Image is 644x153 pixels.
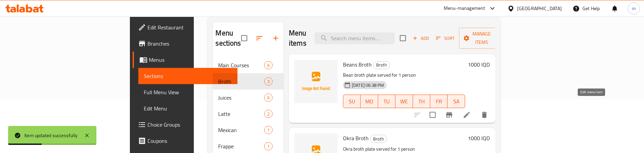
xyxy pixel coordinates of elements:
span: Main Courses [218,61,264,69]
button: Manage items [459,28,504,49]
button: Add section [268,30,284,46]
span: Sort [436,34,455,42]
div: items [264,126,273,134]
span: TH [416,97,428,106]
span: Manage items [464,30,499,47]
div: items [264,94,273,102]
span: Select section [396,31,410,45]
span: 2 [264,111,272,117]
h6: 1000 IQD [468,133,490,143]
span: 6 [264,95,272,101]
a: Edit Menu [138,100,237,117]
a: Coupons [133,133,237,149]
div: Menu-management [444,4,485,12]
div: [GEOGRAPHIC_DATA] [517,5,562,12]
div: Broth [370,135,387,143]
button: MO [361,95,378,108]
span: Edit Restaurant [147,23,232,31]
span: Select all sections [237,31,251,45]
a: Branches [133,35,237,52]
button: FR [430,95,447,108]
img: Beans Broth [294,60,338,103]
h2: Menu items [289,28,306,48]
div: Broth [373,61,390,69]
span: Add item [410,33,432,44]
span: Beans Broth [343,59,372,70]
span: Broth [218,77,264,85]
span: Add [412,34,430,42]
a: Menus [133,52,237,68]
a: Choice Groups [133,117,237,133]
span: Branches [147,40,232,48]
input: search [315,32,394,44]
a: Full Menu View [138,84,237,100]
span: FR [433,97,445,106]
button: WE [395,95,413,108]
div: Item updated successfully [24,132,77,139]
h6: 1000 IQD [468,60,490,69]
div: Latte2 [213,106,283,122]
span: 1 [264,127,272,133]
div: Broth3 [213,73,283,90]
button: SA [447,95,465,108]
div: items [264,110,273,118]
a: Sections [138,68,237,84]
button: TH [413,95,430,108]
span: WE [398,97,410,106]
span: Edit Menu [144,104,232,112]
span: Broth [373,61,390,69]
span: Juices [218,94,264,102]
span: [DATE] 06:38 PM [349,82,387,88]
span: Select to update [425,108,440,122]
button: Sort [434,33,456,44]
span: SU [346,97,358,106]
button: TU [378,95,395,108]
span: Full Menu View [144,88,232,96]
p: Bean broth plate served for 1 person [343,71,465,79]
div: items [264,77,273,85]
span: Sort sections [251,30,268,46]
span: 3 [264,78,272,85]
div: items [264,142,273,150]
button: SU [343,95,361,108]
button: Add [410,33,432,44]
span: Okra Broth [343,133,369,143]
span: Coupons [147,137,232,145]
span: m [632,5,636,12]
span: Sections [144,72,232,80]
span: Latte [218,110,264,118]
button: delete [476,107,492,123]
span: Menus [149,56,232,64]
a: Edit Restaurant [133,19,237,35]
span: Broth [370,135,387,143]
div: Mexican1 [213,122,283,138]
span: MO [363,97,375,106]
span: SA [450,97,462,106]
div: items [264,61,273,69]
button: Branch-specific-item [441,107,457,123]
span: TU [381,97,393,106]
div: Main Courses6 [213,57,283,73]
span: Mexican [218,126,264,134]
span: Frappe [218,142,264,150]
div: Juices6 [213,90,283,106]
span: 6 [264,62,272,69]
span: Choice Groups [147,121,232,129]
span: 1 [264,143,272,150]
span: Sort items [432,33,459,44]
